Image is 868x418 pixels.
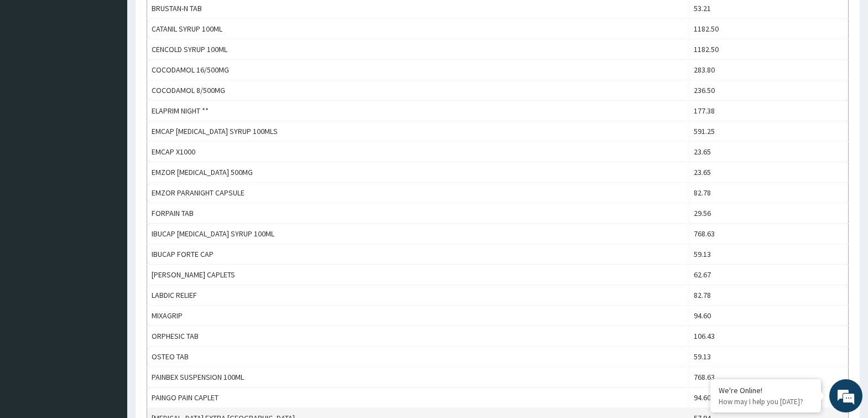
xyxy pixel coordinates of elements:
[689,347,849,367] td: 59.13
[689,162,849,183] td: 23.65
[147,367,689,388] td: PAINBEX SUSPENSION 100ML
[147,121,689,142] td: EMCAP [MEDICAL_DATA] SYRUP 100MLS
[689,285,849,306] td: 82.78
[147,326,689,347] td: ORPHESIC TAB
[147,183,689,203] td: EMZOR PARANIGHT CAPSULE
[689,19,849,39] td: 1182.50
[689,388,849,408] td: 94.60
[689,203,849,224] td: 29.56
[689,367,849,388] td: 768.63
[147,265,689,285] td: [PERSON_NAME] CAPLETS
[147,162,689,183] td: EMZOR [MEDICAL_DATA] 500MG
[6,302,211,341] textarea: Type your message and hit 'Enter'
[147,306,689,326] td: MIXAGRIP
[147,39,689,60] td: CENCOLD SYRUP 100ML
[147,19,689,39] td: CATANIL SYRUP 100ML
[689,80,849,101] td: 236.50
[719,397,813,406] p: How may I help you today?
[689,244,849,265] td: 59.13
[689,326,849,347] td: 106.43
[689,60,849,80] td: 283.80
[64,140,153,251] span: We're online!
[147,60,689,80] td: COCODAMOL 16/500MG
[147,203,689,224] td: FORPAIN TAB
[689,265,849,285] td: 62.67
[147,80,689,101] td: COCODAMOL 8/500MG
[20,55,45,83] img: d_794563401_company_1708531726252_794563401
[181,6,208,32] div: Minimize live chat window
[147,142,689,162] td: EMCAP X1000
[147,285,689,306] td: LABDIC RELIEF
[147,224,689,244] td: IBUCAP [MEDICAL_DATA] SYRUP 100ML
[147,244,689,265] td: IBUCAP FORTE CAP
[689,142,849,162] td: 23.65
[147,347,689,367] td: OSTEO TAB
[689,121,849,142] td: 591.25
[689,306,849,326] td: 94.60
[689,183,849,203] td: 82.78
[147,101,689,121] td: ELAPRIM NIGHT **
[719,385,813,395] div: We're Online!
[689,224,849,244] td: 768.63
[689,101,849,121] td: 177.38
[147,388,689,408] td: PAINGO PAIN CAPLET
[58,62,186,76] div: Chat with us now
[689,39,849,60] td: 1182.50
